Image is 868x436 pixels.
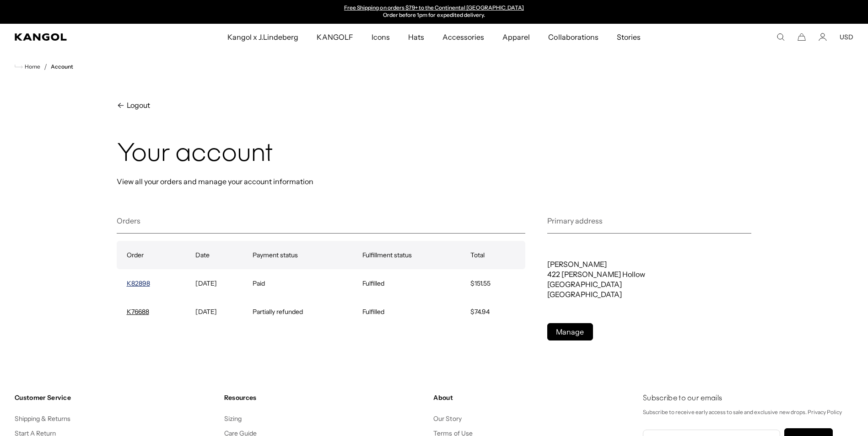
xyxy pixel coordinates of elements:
th: Payment status [253,241,362,269]
th: Fulfillment status [362,241,470,269]
th: Order [117,241,195,269]
p: Order before 1pm for expedited delivery. [344,12,524,19]
span: Stories [617,24,641,50]
span: Hats [408,24,424,50]
h4: About [433,393,636,402]
a: Apparel [493,24,539,50]
a: Order number K76688 [127,308,149,316]
a: Account [51,64,73,70]
div: View all your orders and manage your account information [117,176,752,186]
td: Fulfilled [362,298,470,326]
a: Stories [608,24,650,50]
span: Home [23,64,40,70]
a: Sizing [224,415,242,423]
a: Kangol [15,33,151,41]
a: KANGOLF [307,24,362,50]
h4: Customer Service [15,393,217,402]
span: KANGOLF [317,24,353,50]
a: Home [15,63,40,71]
a: Order number K82898 [127,279,150,287]
div: 2 of 2 [340,5,528,19]
h4: Resources [224,393,426,402]
span: Accessories [442,24,484,50]
p: Subscribe to receive early access to sale and exclusive new drops. Privacy Policy [643,407,853,417]
a: Icons [362,24,399,50]
time: [DATE] [195,279,217,287]
td: $151.55 [470,269,525,298]
a: Hats [399,24,433,50]
a: Free Shipping on orders $79+ to the Continental [GEOGRAPHIC_DATA] [344,4,524,11]
span: Icons [372,24,390,50]
td: Fulfilled [362,269,470,298]
h2: Primary address [547,216,752,234]
h4: Subscribe to our emails [643,393,853,404]
p: [PERSON_NAME] 422 [PERSON_NAME] Hollow [GEOGRAPHIC_DATA] [GEOGRAPHIC_DATA] [547,259,752,299]
time: [DATE] [195,308,217,316]
button: Cart [798,33,806,41]
a: Our Story [433,415,461,423]
h1: Your account [117,140,752,169]
span: Kangol x J.Lindeberg [227,24,299,50]
th: Date [195,241,253,269]
summary: Search here [776,33,785,41]
a: Shipping & Returns [15,415,71,423]
a: Logout [117,100,752,111]
button: USD [840,33,853,41]
a: Manage [547,323,593,340]
span: Collaborations [548,24,598,50]
td: Partially refunded [253,298,362,326]
slideshow-component: Announcement bar [340,5,528,19]
h2: Orders [117,216,525,234]
a: Account [819,33,827,41]
li: / [40,61,47,72]
a: Accessories [433,24,493,50]
a: Collaborations [539,24,607,50]
th: Total [470,241,525,269]
span: Apparel [502,24,530,50]
div: Announcement [340,5,528,19]
a: Kangol x J.Lindeberg [218,24,308,50]
td: $74.94 [470,298,525,326]
span: Logout [125,100,150,111]
td: Paid [253,269,362,298]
